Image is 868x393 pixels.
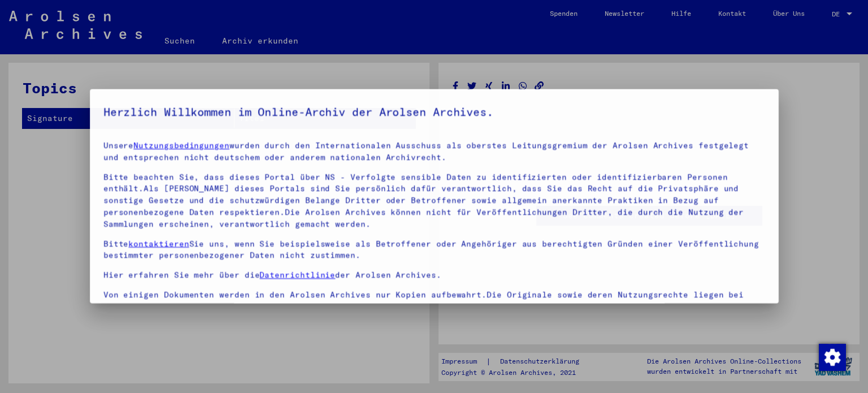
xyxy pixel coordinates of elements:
a: Nutzungsbedingungen [131,140,228,150]
p: Von einigen Dokumenten werden in den Arolsen Archives nur Kopien aufbewahrt.Die Originale sowie d... [101,290,768,313]
h5: Herzlich Willkommen im Online-Archiv der Arolsen Archives. [101,102,768,120]
a: kontaktieren [126,239,187,249]
a: kontaktieren Sie uns [212,302,314,312]
p: Bitte Sie uns, wenn Sie beispielsweise als Betroffener oder Angehöriger aus berechtigten Gründen ... [101,238,768,262]
p: Hier erfahren Sie mehr über die der Arolsen Archives. [101,270,768,282]
img: Zustimmung ändern [819,344,846,371]
a: Datenrichtlinie [258,270,335,280]
p: Bitte beachten Sie, dass dieses Portal über NS - Verfolgte sensible Daten zu identifizierten oder... [101,171,768,230]
p: Unsere wurden durch den Internationalen Ausschuss als oberstes Leitungsgremium der Arolsen Archiv... [101,139,768,163]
